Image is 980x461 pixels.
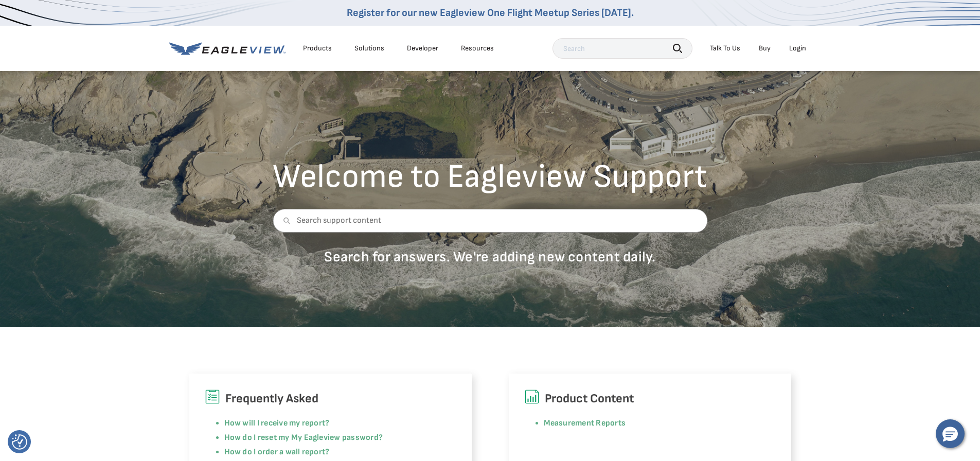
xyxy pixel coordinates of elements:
[544,418,626,428] a: Measurement Reports
[303,44,332,53] div: Products
[224,433,383,442] a: How do I reset my My Eagleview password?
[273,209,707,233] input: Search support content
[273,248,707,266] p: Search for answers. We're adding new content daily.
[205,389,456,409] h6: Frequently Asked
[12,434,27,450] button: Consent Preferences
[224,447,330,457] a: How do I order a wall report?
[347,7,634,19] a: Register for our new Eagleview One Flight Meetup Series [DATE].
[354,44,384,53] div: Solutions
[224,418,330,428] a: How will I receive my report?
[759,44,771,53] a: Buy
[407,44,438,53] a: Developer
[553,38,692,59] input: Search
[710,44,740,53] div: Talk To Us
[936,419,965,448] button: Hello, have a question? Let’s chat.
[461,44,494,53] div: Resources
[789,44,806,53] div: Login
[12,434,27,450] img: Revisit consent button
[524,389,776,409] h6: Product Content
[273,161,707,193] h2: Welcome to Eagleview Support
